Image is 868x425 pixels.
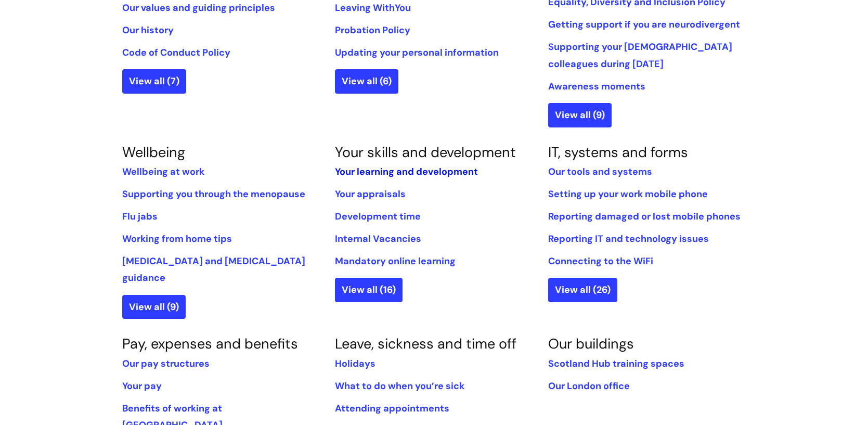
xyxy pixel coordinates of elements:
[548,165,652,178] a: Our tools and systems
[122,357,210,370] a: Our pay structures
[122,188,305,200] a: Supporting you through the menopause
[122,165,204,178] a: Wellbeing at work
[335,165,478,178] a: Your learning and development
[335,210,421,223] a: Development time
[335,357,375,370] a: Holidays
[122,295,186,319] a: View all (9)
[122,24,174,36] a: Our history
[548,255,653,267] a: Connecting to the WiFi
[335,334,516,353] a: Leave, sickness and time off
[335,188,406,200] a: Your appraisals
[548,41,732,70] a: Supporting your [DEMOGRAPHIC_DATA] colleagues during [DATE]
[335,2,411,14] a: Leaving WithYou
[548,334,634,353] a: Our buildings
[548,18,740,31] a: Getting support if you are neurodivergent
[548,357,684,370] a: Scotland Hub training spaces
[335,24,410,36] a: Probation Policy
[335,46,499,59] a: Updating your personal information
[122,233,232,245] a: Working from home tips
[122,334,298,353] a: Pay, expenses and benefits
[335,278,403,302] a: View all (16)
[548,233,709,245] a: Reporting IT and technology issues
[335,380,464,392] a: What to do when you’re sick
[548,380,630,392] a: Our London office
[335,233,421,245] a: Internal Vacancies
[548,103,612,127] a: View all (9)
[548,210,741,223] a: Reporting damaged or lost mobile phones
[548,278,617,302] a: View all (26)
[548,143,688,161] a: IT, systems and forms
[335,69,398,93] a: View all (6)
[548,80,645,93] a: Awareness moments
[122,255,305,284] a: [MEDICAL_DATA] and [MEDICAL_DATA] guidance
[122,380,162,392] a: Your pay
[122,210,158,223] a: Flu jabs
[335,255,456,267] a: Mandatory online learning
[548,188,708,200] a: Setting up your work mobile phone
[122,143,185,161] a: Wellbeing
[122,46,230,59] a: Code of Conduct Policy
[335,143,516,161] a: Your skills and development
[335,402,449,415] a: Attending appointments
[122,69,186,93] a: View all (7)
[122,2,275,14] a: Our values and guiding principles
